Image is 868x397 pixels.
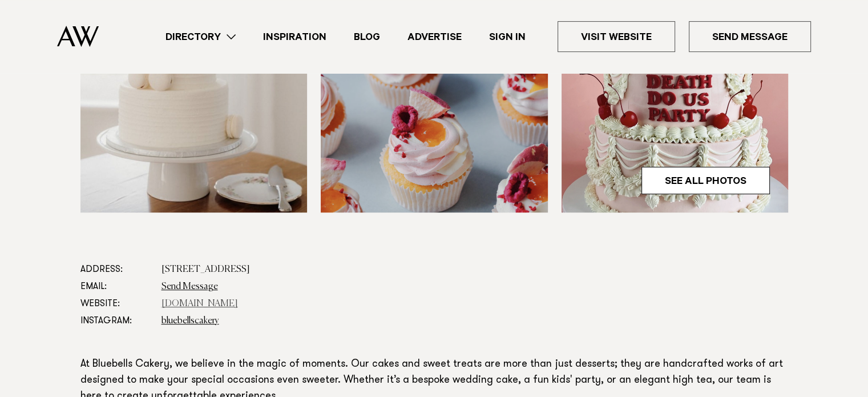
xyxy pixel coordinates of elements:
dt: Instagram: [80,312,152,330]
a: Directory [152,29,249,45]
a: Sign In [475,29,539,45]
a: [DOMAIN_NAME] [162,299,238,308]
dt: Website: [80,295,152,312]
a: See All Photos [641,167,770,194]
a: bluebellscakery [162,316,219,326]
dt: Address: [80,261,152,278]
img: Auckland Weddings Logo [57,26,99,47]
a: Blog [340,29,394,45]
a: Inspiration [249,29,340,45]
a: Advertise [394,29,475,45]
dt: Email: [80,278,152,295]
a: Send Message [689,21,811,52]
a: Send Message [162,282,218,291]
dd: [STREET_ADDRESS] [162,261,788,278]
a: Visit Website [558,21,675,52]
